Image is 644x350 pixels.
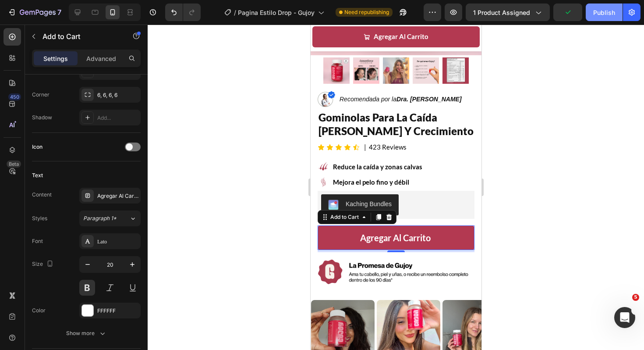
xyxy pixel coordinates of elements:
[97,307,138,315] div: FFFFFF
[344,8,389,16] span: Need republishing
[32,91,50,99] div: Corner
[4,4,65,21] button: 7
[165,4,201,21] div: Undo/Redo
[132,275,195,339] img: gempages_547023327978325216-f8482944-64a6-42ed-b402-854be383302d.jpg
[32,171,43,179] div: Text
[97,114,138,122] div: Add...
[32,307,46,314] div: Color
[234,8,236,17] span: /
[632,294,639,301] span: 5
[32,143,42,151] div: Icon
[86,54,116,63] p: Advanced
[32,325,141,341] button: Show more
[586,4,623,21] button: Publish
[238,8,315,17] span: Pagina Estilo Drop - Gujoy
[593,8,615,17] div: Publish
[83,214,117,222] span: Paragraph 1*
[311,25,481,350] iframe: Design area
[43,54,68,63] p: Settings
[66,329,107,338] div: Show more
[32,214,47,222] div: Styles
[97,91,138,99] div: 6, 6, 6, 6
[97,192,138,200] div: Agregar Al Carrito
[97,238,138,246] div: Lato
[614,307,635,328] iframe: Intercom live chat
[8,93,21,100] div: 450
[32,191,52,199] div: Content
[7,161,21,168] div: Beta
[66,275,130,339] img: gempages_547023327978325216-f3875e55-9907-413a-a397-d7b9f0e85ad2.jpg
[42,31,117,42] p: Add to Cart
[473,8,530,17] span: 1 product assigned
[79,211,141,226] button: Paragraph 1*
[466,4,550,21] button: 1 product assigned
[32,258,55,270] div: Size
[32,114,52,121] div: Shadow
[57,7,61,18] p: 7
[32,237,43,245] div: Font
[0,275,64,339] img: gempages_547023327978325216-0662bec2-11be-41be-8568-a3ff1c63b27b.jpg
